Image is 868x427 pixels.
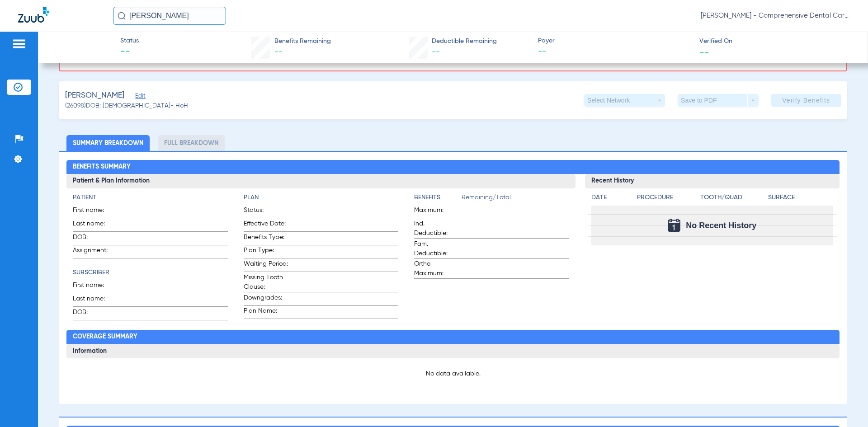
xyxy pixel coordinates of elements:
app-breakdown-title: Date [591,193,629,206]
app-breakdown-title: Surface [768,193,833,206]
span: Ortho Maximum: [414,259,458,278]
span: Plan Type: [244,246,288,258]
span: -- [699,47,709,56]
iframe: Chat Widget [823,384,868,427]
span: Missing Tooth Clause: [244,273,288,292]
span: Maximum: [414,206,458,218]
h2: Benefits Summary [66,160,839,174]
span: -- [274,48,283,56]
app-breakdown-title: Tooth/Quad [700,193,765,206]
span: Status [120,36,139,46]
span: Benefits Type: [244,233,288,245]
span: Effective Date: [244,219,288,231]
span: -- [538,46,692,57]
span: No Recent History [686,221,756,230]
img: Calendar [668,219,680,232]
span: Plan Name: [244,306,288,319]
span: First name: [73,281,117,293]
span: -- [120,46,139,59]
h4: Procedure [637,193,697,202]
span: Assignment: [73,246,117,258]
img: Search Icon [118,12,126,20]
span: DOB: [73,233,117,245]
span: [PERSON_NAME] [65,90,124,101]
h4: Benefits [414,193,462,202]
li: Summary Breakdown [66,135,150,151]
span: Status: [244,206,288,218]
span: First name: [73,206,117,218]
img: hamburger-icon [12,38,26,49]
span: Last name: [73,219,117,231]
h4: Plan [244,193,398,202]
span: Ind. Deductible: [414,219,458,238]
img: Zuub Logo [18,7,49,23]
span: Remaining/Total [462,193,569,206]
span: Deductible Remaining [432,37,497,46]
span: Benefits Remaining [274,37,331,46]
h2: Coverage Summary [66,330,839,344]
h4: Tooth/Quad [700,193,765,202]
span: Fam. Deductible: [414,239,458,258]
span: (26098) DOB: [DEMOGRAPHIC_DATA] - HoH [65,101,188,111]
h3: Information [66,344,839,358]
span: Payer [538,36,692,46]
h3: Patient & Plan Information [66,174,575,188]
app-breakdown-title: Benefits [414,193,462,206]
span: DOB: [73,308,117,320]
h4: Surface [768,193,833,202]
span: Downgrades: [244,293,288,305]
span: Verified On [699,37,853,46]
h3: Recent History [585,174,840,188]
h4: Subscriber [73,268,227,277]
span: [PERSON_NAME] - Comprehensive Dental Care [701,11,850,20]
h4: Patient [73,193,227,202]
li: Full Breakdown [158,135,225,151]
span: -- [432,48,440,56]
app-breakdown-title: Procedure [637,193,697,206]
span: Last name: [73,294,117,306]
p: No data available. [73,369,833,378]
input: Search for patients [113,7,226,25]
h4: Date [591,193,629,202]
span: Waiting Period: [244,259,288,272]
span: Edit [135,93,143,101]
